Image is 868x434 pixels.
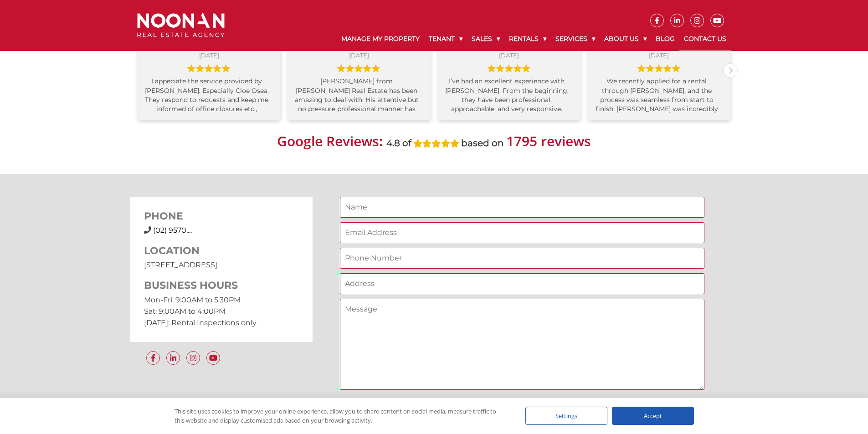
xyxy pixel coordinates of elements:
[277,132,383,150] strong: Google Reviews:
[386,138,411,148] strong: 4.8 of
[595,77,724,113] div: We recently applied for a rental through [PERSON_NAME], and the process was seamless from start t...
[144,245,299,257] h3: LOCATION
[144,259,299,271] p: [STREET_ADDRESS]
[175,407,507,425] div: This site uses cookies to improve your online experience, allow you to share content on social me...
[504,27,551,51] a: Rentals
[505,64,513,72] img: Google
[672,64,680,72] img: Google
[445,77,574,113] div: I’ve had an excellent experience with [PERSON_NAME]. From the beginning, they have been professio...
[595,51,724,59] div: [DATE]
[679,27,731,51] a: Contact Us
[294,51,423,59] div: [DATE]
[646,64,654,72] img: Google
[137,13,225,37] img: Noonan Real Estate Agency
[346,64,354,72] img: Google
[525,407,607,425] div: Settings
[144,51,273,59] div: [DATE]
[445,51,574,59] div: [DATE]
[655,64,663,72] img: Google
[294,77,423,113] div: [PERSON_NAME] from [PERSON_NAME] Real Estate has been amazing to deal with. His attentive but no ...
[340,197,704,218] input: Name
[222,64,230,72] img: Google
[340,248,704,269] input: Phone Number
[144,210,299,222] h3: PHONE
[213,64,221,72] img: Google
[522,64,530,72] img: Google
[187,64,195,72] img: Google
[467,27,504,51] a: Sales
[600,27,651,51] a: About Us
[337,27,424,51] a: Manage My Property
[363,64,371,72] img: Google
[663,64,672,72] img: Google
[488,64,496,72] img: Google
[144,294,299,306] p: Mon-Fri: 9:00AM to 5:30PM
[612,407,694,425] div: Accept
[506,132,591,150] strong: 1795 reviews
[337,64,345,72] img: Google
[496,64,504,72] img: Google
[205,64,213,72] img: Google
[144,77,273,113] div: I appeciate the service provided by [PERSON_NAME]. Especially Cloe Osea. They respond to requests...
[340,197,704,412] form: Contact form
[651,27,679,51] a: Blog
[144,280,299,291] h3: BUSINESS HOURS
[153,226,192,235] a: Click to reveal phone number
[372,64,380,72] img: Google
[637,64,646,72] img: Google
[724,64,737,77] div: Next review
[153,226,192,235] span: (02) 9570....
[514,64,522,72] img: Google
[354,64,363,72] img: Google
[461,138,504,148] strong: based on
[144,317,299,328] p: [DATE]: Rental Inspections only
[144,306,299,317] p: Sat: 9:00AM to 4:00PM
[551,27,600,51] a: Services
[340,222,704,243] input: Email Address
[424,27,467,51] a: Tenant
[340,273,704,294] input: Address
[196,64,204,72] img: Google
